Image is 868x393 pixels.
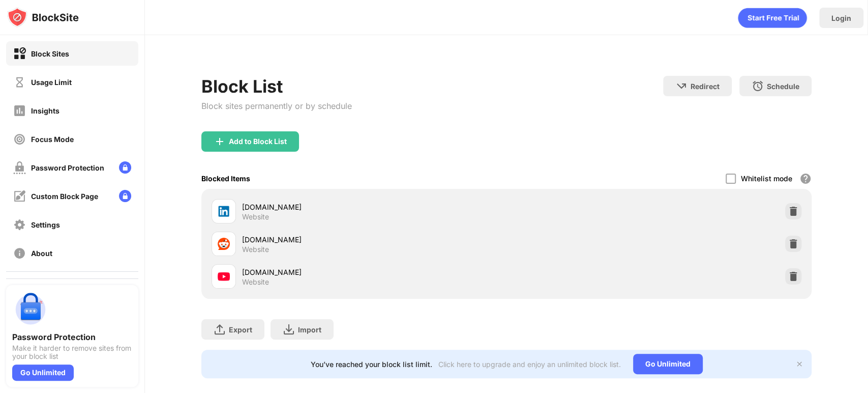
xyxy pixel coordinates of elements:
div: [DOMAIN_NAME] [242,202,506,212]
div: Go Unlimited [633,354,703,374]
img: x-button.svg [795,360,803,368]
img: push-password-protection.svg [12,291,49,328]
div: Block sites permanently or by schedule [201,101,352,111]
div: Website [242,277,269,287]
div: Usage Limit [31,78,72,87]
div: About [31,249,52,258]
div: Import [298,325,321,334]
div: Website [242,212,269,221]
div: [DOMAIN_NAME] [242,267,506,277]
img: time-usage-off.svg [13,76,26,89]
img: favicons [218,205,230,217]
div: Schedule [767,82,799,91]
img: insights-off.svg [13,104,26,117]
img: block-on.svg [13,47,26,60]
div: Focus Mode [31,135,74,144]
div: [DOMAIN_NAME] [242,234,506,245]
img: favicons [218,238,230,250]
div: Click here to upgrade and enjoy an unlimited block list. [438,360,621,369]
div: Blocked Items [201,174,250,183]
div: Settings [31,220,60,229]
div: Password Protection [12,332,132,342]
div: Insights [31,106,59,115]
div: Password Protection [31,163,104,172]
div: animation [738,8,807,28]
div: Whitelist mode [741,174,792,183]
div: Go Unlimited [12,364,74,381]
div: Export [229,325,252,334]
img: customize-block-page-off.svg [13,190,26,203]
div: Add to Block List [229,137,287,146]
div: Login [831,14,851,22]
div: Make it harder to remove sites from your block list [12,344,132,360]
div: Custom Block Page [31,192,98,201]
img: settings-off.svg [13,218,26,231]
img: focus-off.svg [13,133,26,146]
img: lock-menu.svg [119,161,131,174]
img: favicons [218,270,230,283]
div: Redirect [691,82,720,91]
img: about-off.svg [13,247,26,260]
div: Block List [201,76,352,97]
div: You’ve reached your block list limit. [311,360,432,369]
div: Website [242,245,269,254]
img: logo-blocksite.svg [7,7,79,27]
div: Block Sites [31,49,69,58]
img: lock-menu.svg [119,190,131,202]
img: password-protection-off.svg [13,161,26,174]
